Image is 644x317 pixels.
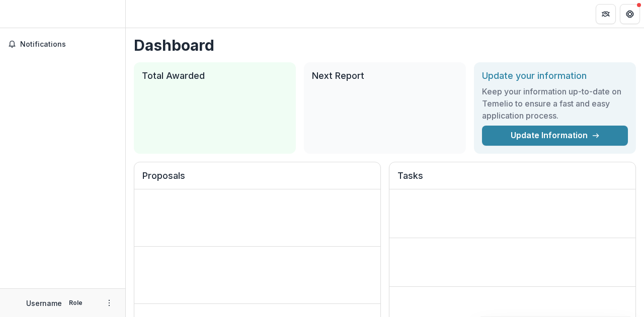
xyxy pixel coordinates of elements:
[20,40,117,49] span: Notifications
[482,70,628,81] h2: Update your information
[312,70,458,81] h2: Next Report
[142,170,372,189] h2: Proposals
[397,170,627,189] h2: Tasks
[134,36,636,54] h1: Dashboard
[620,4,640,24] button: Get Help
[142,70,288,81] h2: Total Awarded
[66,298,86,307] p: Role
[482,85,628,122] h3: Keep your information up-to-date on Temelio to ensure a fast and easy application process.
[4,36,121,52] button: Notifications
[596,4,616,24] button: Partners
[103,297,115,309] button: More
[482,126,628,146] a: Update Information
[26,298,62,308] p: Username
